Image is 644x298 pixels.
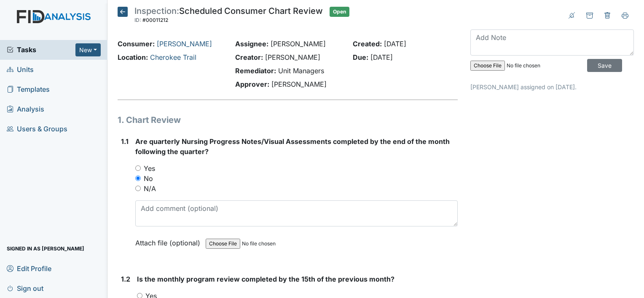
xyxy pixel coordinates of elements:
[7,63,34,76] span: Units
[7,83,50,96] span: Templates
[470,82,634,91] p: [PERSON_NAME] assigned on [DATE].
[235,67,276,75] strong: Remediator:
[134,6,179,16] span: Inspection:
[7,103,44,116] span: Analysis
[144,173,153,184] label: No
[135,165,141,171] input: Yes
[137,275,394,283] span: Is the monthly program review completed by the 15th of the previous month?
[235,80,269,88] strong: Approver:
[278,67,324,75] span: Unit Managers
[118,53,148,61] strong: Location:
[7,242,84,255] span: Signed in as [PERSON_NAME]
[118,114,458,126] h1: 1. Chart Review
[121,136,129,146] label: 1.1
[118,40,155,48] strong: Consumer:
[7,282,43,295] span: Sign out
[134,7,323,25] div: Scheduled Consumer Chart Review
[235,40,268,48] strong: Assignee:
[330,7,349,17] span: Open
[587,59,622,72] input: Save
[121,274,130,284] label: 1.2
[135,186,141,191] input: N/A
[144,184,156,194] label: N/A
[271,80,327,88] span: [PERSON_NAME]
[134,17,141,23] span: ID:
[271,40,326,48] span: [PERSON_NAME]
[353,53,368,61] strong: Due:
[150,53,196,61] a: Cherokee Trail
[135,233,204,248] label: Attach file (optional)
[384,40,406,48] span: [DATE]
[370,53,393,61] span: [DATE]
[7,262,51,275] span: Edit Profile
[142,17,168,23] span: #00011212
[265,53,320,61] span: [PERSON_NAME]
[7,45,75,55] a: Tasks
[75,43,101,56] button: New
[235,53,263,61] strong: Creator:
[7,122,67,136] span: Users & Groups
[135,137,450,156] span: Are quarterly Nursing Progress Notes/Visual Assessments completed by the end of the month followi...
[353,40,382,48] strong: Created:
[135,176,141,181] input: No
[144,163,155,173] label: Yes
[157,40,212,48] a: [PERSON_NAME]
